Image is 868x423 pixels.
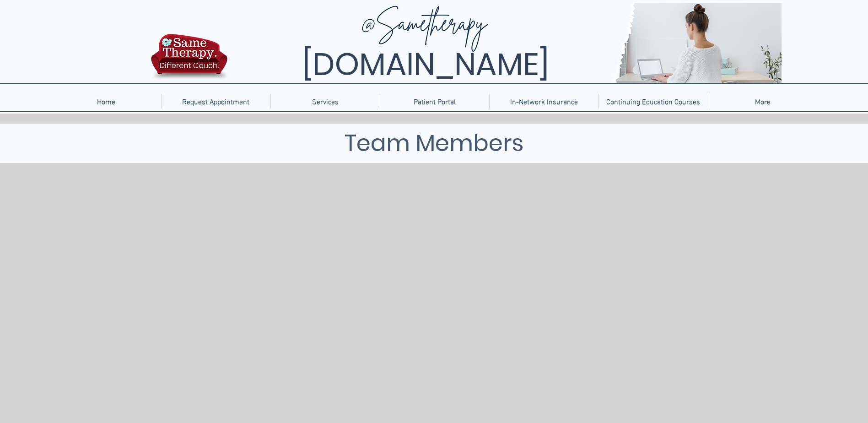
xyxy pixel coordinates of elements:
[307,94,343,108] p: Services
[148,33,230,87] img: TBH.US
[161,94,270,108] a: Request Appointment
[51,94,817,108] nav: Site
[230,3,782,83] img: Same Therapy, Different Couch. TelebehavioralHealth.US
[92,94,120,108] p: Home
[380,94,489,108] a: Patient Portal
[51,94,161,108] a: Home
[270,94,380,108] div: Services
[302,43,549,86] span: [DOMAIN_NAME]
[750,94,775,108] p: More
[178,94,254,108] p: Request Appointment
[345,127,523,159] span: Team Members
[409,94,460,108] p: Patient Portal
[489,94,598,108] a: In-Network Insurance
[598,94,708,108] a: Continuing Education Courses
[506,94,582,108] p: In-Network Insurance
[602,94,705,108] p: Continuing Education Courses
